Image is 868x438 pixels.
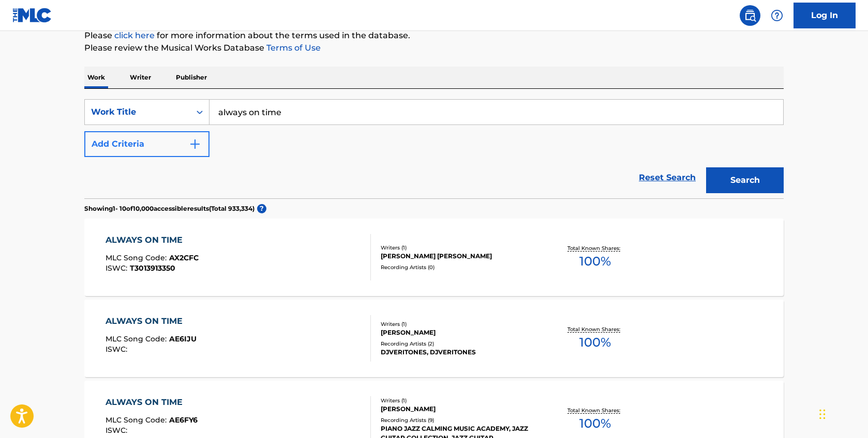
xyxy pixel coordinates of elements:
span: ISWC : [106,345,130,354]
p: Writer [127,67,154,88]
a: Reset Search [634,166,701,189]
img: help [771,9,783,22]
span: 100 % [579,252,611,271]
a: click here [114,30,155,40]
p: Work [84,67,108,88]
p: Please for more information about the terms used in the database. [84,29,784,42]
span: ? [257,204,266,213]
img: 9d2ae6d4665cec9f34b9.svg [189,138,201,150]
span: AE6FY6 [169,415,198,425]
div: Writers ( 1 ) [381,244,537,252]
div: [PERSON_NAME] [PERSON_NAME] [381,252,537,261]
span: ISWC : [106,426,130,435]
div: [PERSON_NAME] [381,328,537,337]
form: Search Form [84,99,784,198]
span: AE6IJU [169,334,197,343]
div: Writers ( 1 ) [381,320,537,328]
span: 100 % [579,333,611,352]
div: Work Title [91,106,184,118]
p: Showing 1 - 10 of 10,000 accessible results (Total 933,334 ) [84,204,255,213]
div: Recording Artists ( 0 ) [381,263,537,271]
div: Drag [819,399,826,430]
div: Recording Artists ( 2 ) [381,340,537,348]
a: ALWAYS ON TIMEMLC Song Code:AX2CFCISWC:T3013913350Writers (1)[PERSON_NAME] [PERSON_NAME]Recording... [84,218,784,296]
div: ALWAYS ON TIME [106,396,198,409]
p: Total Known Shares: [567,325,623,333]
div: ALWAYS ON TIME [106,234,199,246]
div: Writers ( 1 ) [381,397,537,404]
div: DJVERITONES, DJVERITONES [381,348,537,357]
img: search [744,9,756,22]
img: MLC Logo [12,8,52,23]
p: Total Known Shares: [567,244,623,252]
p: Please review the Musical Works Database [84,42,784,54]
span: T3013913350 [130,263,175,273]
span: 100 % [579,414,611,433]
a: Terms of Use [264,43,321,53]
button: Add Criteria [84,131,209,157]
span: MLC Song Code : [106,334,169,343]
span: MLC Song Code : [106,253,169,262]
p: Total Known Shares: [567,406,623,414]
span: AX2CFC [169,253,199,262]
span: ISWC : [106,263,130,273]
a: Public Search [740,5,760,26]
p: Publisher [173,67,210,88]
a: Log In [794,3,856,28]
span: MLC Song Code : [106,415,169,425]
a: ALWAYS ON TIMEMLC Song Code:AE6IJUISWC:Writers (1)[PERSON_NAME]Recording Artists (2)DJVERITONES, ... [84,300,784,377]
div: ALWAYS ON TIME [106,315,197,327]
iframe: Chat Widget [816,388,868,438]
button: Search [706,167,784,193]
div: Help [767,5,787,26]
div: [PERSON_NAME] [381,404,537,414]
div: Recording Artists ( 9 ) [381,416,537,424]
